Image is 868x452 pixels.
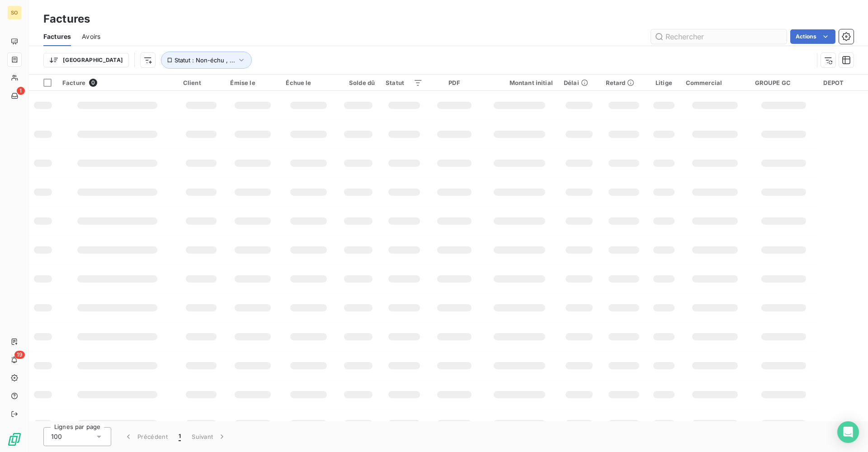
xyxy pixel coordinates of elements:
span: 19 [14,351,25,359]
div: Client [183,79,220,86]
span: Avoirs [82,32,100,41]
button: Actions [790,29,835,44]
div: DEPOT [823,79,863,86]
div: Délai [564,79,595,86]
div: Commercial [686,79,744,86]
img: Logo LeanPay [7,432,22,447]
span: Factures [43,32,71,41]
div: Solde dû [342,79,375,86]
span: Statut : Non-échu , ... [175,56,235,64]
span: 0 [89,79,97,87]
button: [GEOGRAPHIC_DATA] [43,53,129,67]
div: Litige [653,79,675,86]
span: 1 [179,432,181,441]
div: Statut [386,79,423,86]
div: Émise le [230,79,275,86]
button: Suivant [186,427,232,446]
div: GROUPE GC [755,79,813,86]
div: Échue le [286,79,331,86]
span: 1 [17,87,25,95]
div: Open Intercom Messenger [837,421,859,443]
div: PDF [434,79,475,86]
button: Précédent [118,427,173,446]
h3: Factures [43,11,90,27]
button: Statut : Non-échu , ... [161,52,252,69]
input: Rechercher [651,29,787,44]
span: 100 [51,432,62,441]
div: Montant initial [486,79,553,86]
span: Facture [62,79,85,86]
button: 1 [173,427,186,446]
div: SO [7,5,22,20]
div: Retard [606,79,642,86]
